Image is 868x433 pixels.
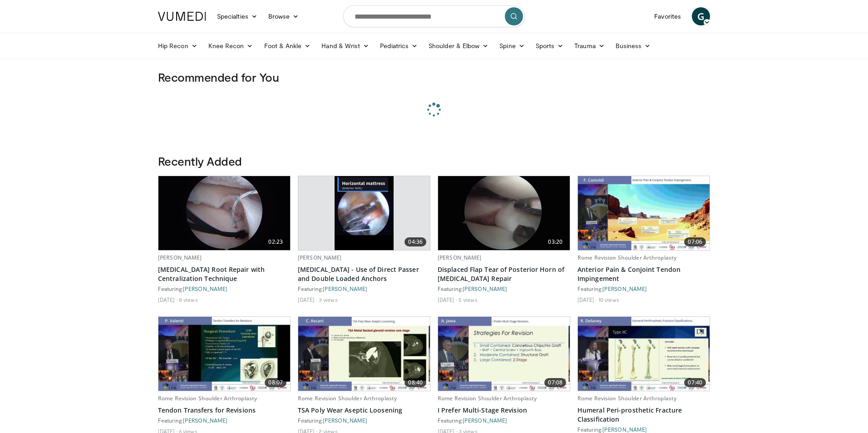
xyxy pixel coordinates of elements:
[158,254,202,261] a: [PERSON_NAME]
[335,176,394,250] img: cd449402-123d-47f7-b112-52d159f17939.620x360_q85_upscale.jpg
[463,417,507,423] a: [PERSON_NAME]
[323,285,367,292] a: [PERSON_NAME]
[602,285,647,292] a: [PERSON_NAME]
[316,37,375,55] a: Hand & Wrist
[298,394,397,402] a: Rome Revision Shoulder Arthroplasty
[569,37,610,55] a: Trauma
[298,317,430,391] img: b9682281-d191-4971-8e2c-52cd21f8feaa.620x360_q85_upscale.jpg
[438,176,570,250] img: 2649116b-05f8-405c-a48f-a284a947b030.620x360_q85_upscale.jpg
[158,317,290,391] img: f121adf3-8f2a-432a-ab04-b981073a2ae5.620x360_q85_upscale.jpg
[158,12,206,21] img: VuMedi Logo
[404,378,426,387] span: 08:40
[298,265,430,283] a: [MEDICAL_DATA] - Use of Direct Passer and Double Loaded Anchors
[530,37,569,55] a: Sports
[684,237,706,246] span: 07:06
[158,394,257,402] a: Rome Revision Shoulder Arthroplasty
[438,176,570,250] a: 03:20
[158,70,710,84] h3: Recommended for You
[259,37,316,55] a: Foot & Ankle
[298,254,342,261] a: [PERSON_NAME]
[684,378,706,387] span: 07:40
[610,37,656,55] a: Business
[404,237,426,246] span: 04:36
[494,37,530,55] a: Spine
[158,176,290,250] a: 02:23
[375,37,423,55] a: Pediatrics
[544,378,566,387] span: 07:08
[343,5,525,27] input: Search topics, interventions
[438,317,570,391] a: 07:08
[323,417,367,423] a: [PERSON_NAME]
[578,317,710,391] a: 07:40
[598,296,619,303] li: 10 views
[438,417,570,424] div: Featuring:
[203,37,259,55] a: Knee Recon
[602,426,647,433] a: [PERSON_NAME]
[298,317,430,391] a: 08:40
[263,7,305,25] a: Browse
[459,296,478,303] li: 5 views
[158,417,291,424] div: Featuring:
[578,176,710,250] img: 8037028b-5014-4d38-9a8c-71d966c81743.620x360_q85_upscale.jpg
[265,237,286,246] span: 02:23
[158,285,291,292] div: Featuring:
[158,296,178,303] li: [DATE]
[265,378,286,387] span: 08:07
[298,406,430,415] a: TSA Poly Wear Aseptic Loosening
[544,237,566,246] span: 03:20
[577,265,710,283] a: Anterior Pain & Conjoint Tendon Impingement
[212,7,263,25] a: Specialties
[158,265,291,283] a: [MEDICAL_DATA] Root Repair with Centralization Technique
[179,296,198,303] li: 8 views
[438,296,457,303] li: [DATE]
[577,296,597,303] li: [DATE]
[158,154,710,168] h3: Recently Added
[158,406,291,415] a: Tendon Transfers for Revisions
[298,417,430,424] div: Featuring:
[438,406,570,415] a: I Prefer Multi-Stage Revision
[438,265,570,283] a: Displaced Flap Tear of Posterior Horn of [MEDICAL_DATA] Repair
[577,406,710,424] a: Humeral Peri-prosthetic Fracture Classification
[298,285,430,292] div: Featuring:
[578,176,710,250] a: 07:06
[692,7,710,25] a: G
[577,254,676,261] a: Rome Revision Shoulder Arthroplasty
[578,317,710,391] img: c89197b7-361e-43d5-a86e-0b48a5cfb5ba.620x360_q85_upscale.jpg
[183,417,227,423] a: [PERSON_NAME]
[183,285,227,292] a: [PERSON_NAME]
[438,285,570,292] div: Featuring:
[158,176,290,250] img: 926032fc-011e-4e04-90f2-afa899d7eae5.620x360_q85_upscale.jpg
[319,296,338,303] li: 3 views
[463,285,507,292] a: [PERSON_NAME]
[153,37,203,55] a: Hip Recon
[577,426,710,433] div: Featuring:
[649,7,686,25] a: Favorites
[438,254,482,261] a: [PERSON_NAME]
[298,296,317,303] li: [DATE]
[438,317,570,391] img: a3fe917b-418f-4b37-ad2e-b0d12482d850.620x360_q85_upscale.jpg
[577,394,676,402] a: Rome Revision Shoulder Arthroplasty
[577,285,710,292] div: Featuring:
[438,394,537,402] a: Rome Revision Shoulder Arthroplasty
[423,37,494,55] a: Shoulder & Elbow
[298,176,430,250] a: 04:36
[158,317,290,391] a: 08:07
